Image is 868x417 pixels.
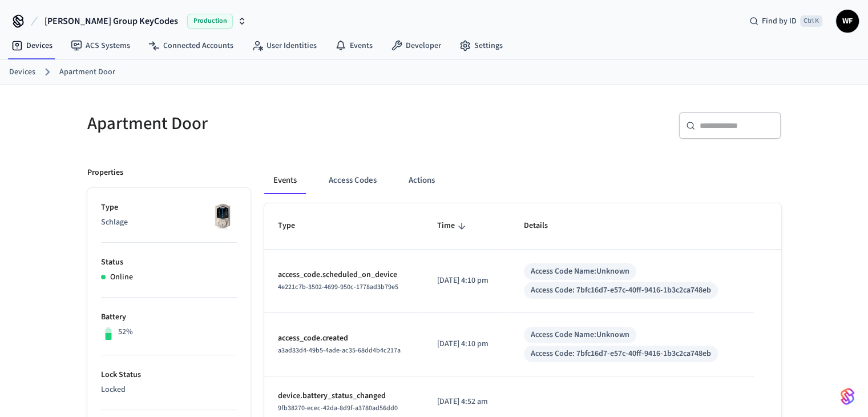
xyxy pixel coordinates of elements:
[101,384,237,396] p: Locked
[2,35,62,56] a: Devices
[837,11,858,31] span: WF
[45,14,178,28] span: [PERSON_NAME] Group KeyCodes
[382,35,450,56] a: Developer
[278,217,310,235] span: Type
[101,311,237,323] p: Battery
[531,329,629,341] div: Access Code Name: Unknown
[278,346,401,355] span: a3ad33d4-49b5-4ade-ac35-68dd4b4c217a
[9,66,35,78] a: Devices
[62,35,139,56] a: ACS Systems
[59,66,115,78] a: Apartment Door
[139,35,243,56] a: Connected Accounts
[278,403,398,413] span: 9fb38270-ecec-42da-8d9f-a3780ad56dd0
[437,338,496,350] p: [DATE] 4:10 pm
[531,348,711,360] div: Access Code: 7bfc16d7-e57c-40ff-9416-1b3c2ca748eb
[187,14,233,29] span: Production
[110,271,133,283] p: Online
[264,167,781,194] div: ant example
[326,35,382,56] a: Events
[437,217,469,235] span: Time
[101,256,237,268] p: Status
[450,35,512,56] a: Settings
[278,332,410,344] p: access_code.created
[278,269,410,281] p: access_code.scheduled_on_device
[278,282,398,292] span: 4e221c7b-3502-4699-950c-1778ad3b79e5
[531,266,629,278] div: Access Code Name: Unknown
[524,217,563,235] span: Details
[437,275,496,287] p: [DATE] 4:10 pm
[437,396,496,408] p: [DATE] 4:52 am
[87,112,427,135] h5: Apartment Door
[243,35,326,56] a: User Identities
[762,15,797,27] span: Find by ID
[101,369,237,381] p: Lock Status
[278,390,410,402] p: device.battery_status_changed
[264,167,306,194] button: Events
[101,202,237,214] p: Type
[800,15,822,27] span: Ctrl K
[740,11,831,31] div: Find by IDCtrl K
[87,167,123,179] p: Properties
[531,284,711,296] div: Access Code: 7bfc16d7-e57c-40ff-9416-1b3c2ca748eb
[836,10,859,33] button: WF
[841,387,854,406] img: SeamLogoGradient.69752ec5.svg
[118,326,133,338] p: 52%
[399,167,444,194] button: Actions
[101,216,237,228] p: Schlage
[320,167,386,194] button: Access Codes
[208,202,237,230] img: Schlage Sense Smart Deadbolt with Camelot Trim, Front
